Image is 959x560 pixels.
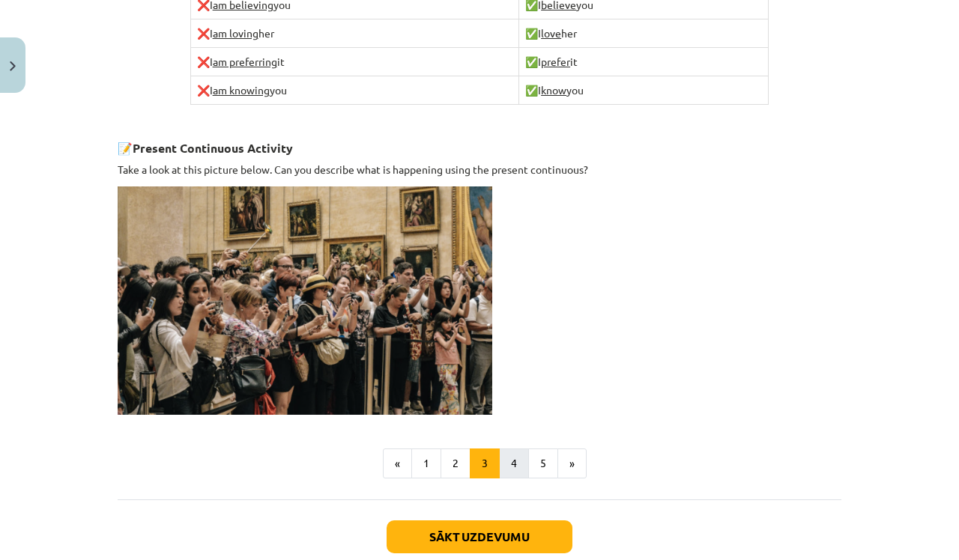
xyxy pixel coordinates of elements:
button: » [557,448,587,478]
u: know [541,83,566,97]
span: ✅ [525,26,538,40]
u: am preferring [213,55,277,68]
button: 2 [441,448,471,478]
td: I it [190,48,519,76]
nav: Page navigation example [118,448,841,478]
td: I you [519,76,769,105]
strong: Present Continuous Activity [133,140,293,156]
span: ✅ [525,83,538,97]
u: love [541,26,561,40]
span: ✅ [525,55,538,68]
u: am knowing [213,83,270,97]
button: 1 [411,448,441,478]
button: « [383,448,412,478]
p: Take a look at this picture below. Can you describe what is happening using the present continuous? [118,162,841,177]
button: Sākt uzdevumu [387,520,572,553]
span: ❌ [197,26,210,40]
button: 4 [499,448,529,478]
button: 5 [528,448,558,478]
span: ❌ [197,55,210,68]
u: am loving [213,26,258,40]
td: I her [190,19,519,48]
td: I her [519,19,769,48]
td: I it [519,48,769,76]
h3: 📝 [118,130,841,157]
u: prefer [541,55,570,68]
td: I you [190,76,519,105]
span: ❌ [197,83,210,97]
img: icon-close-lesson-0947bae3869378f0d4975bcd49f059093ad1ed9edebbc8119c70593378902aed.svg [10,61,16,71]
button: 3 [470,448,500,478]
